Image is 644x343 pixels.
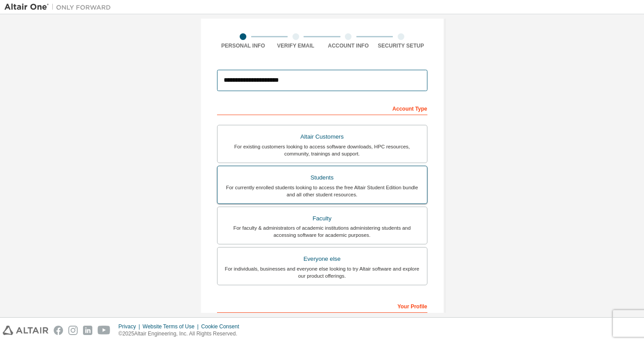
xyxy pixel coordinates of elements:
div: Your Profile [217,299,427,313]
img: Altair One [4,3,115,12]
div: Everyone else [223,253,422,265]
img: altair_logo.svg [3,326,48,335]
div: Students [223,171,422,184]
img: facebook.svg [54,326,63,335]
div: Account Info [322,42,375,49]
div: Verify Email [269,42,322,49]
img: instagram.svg [68,326,78,335]
div: Account Type [217,101,427,115]
div: Faculty [223,212,422,225]
div: Altair Customers [223,131,422,143]
div: For faculty & administrators of academic institutions administering students and accessing softwa... [223,224,422,239]
div: For existing customers looking to access software downloads, HPC resources, community, trainings ... [223,143,422,157]
div: Privacy [119,323,142,330]
img: youtube.svg [98,326,111,335]
div: Personal Info [217,42,270,49]
img: linkedin.svg [83,326,92,335]
div: For individuals, businesses and everyone else looking to try Altair software and explore our prod... [223,265,422,279]
div: Website Terms of Use [142,323,201,330]
p: © 2025 Altair Engineering, Inc. All Rights Reserved. [119,330,245,338]
div: Security Setup [375,42,427,49]
div: For currently enrolled students looking to access the free Altair Student Edition bundle and all ... [223,184,422,198]
div: Cookie Consent [201,323,244,330]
